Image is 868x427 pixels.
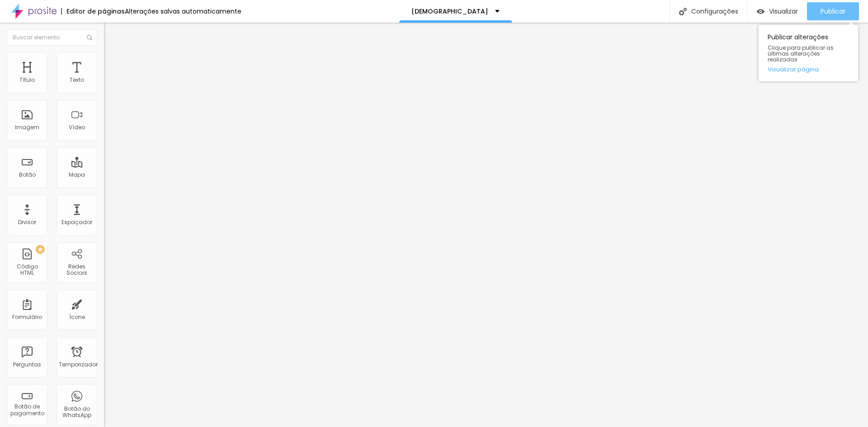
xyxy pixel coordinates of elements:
iframe: Editor [104,23,868,427]
button: Visualizar [748,2,807,20]
font: Temporizador [59,361,98,368]
font: Título [19,76,35,84]
font: Vídeo [69,123,85,131]
font: Botão de pagamento [10,403,44,417]
font: Visualizar [769,7,798,16]
font: Mapa [69,171,85,178]
font: Publicar alterações [768,33,828,42]
font: Código HTML [17,263,38,277]
font: Texto [70,76,84,84]
button: Publicar [807,2,859,20]
font: Botão [19,171,36,178]
font: Espaçador [61,218,92,226]
font: Visualizar página [768,65,819,74]
a: Visualizar página [768,66,849,72]
font: Clique para publicar as últimas alterações realizadas [768,44,834,63]
img: Ícone [87,35,92,40]
font: Alterações salvas automaticamente [125,7,241,16]
input: Buscar elemento [7,29,97,46]
font: Botão do WhatsApp [62,405,91,419]
font: Editor de páginas [66,7,125,16]
font: Publicar [821,7,845,16]
font: Perguntas [13,361,41,368]
font: [DEMOGRAPHIC_DATA] [411,7,488,16]
font: Redes Sociais [66,263,87,277]
font: Ícone [69,313,85,321]
font: Divisor [18,218,36,226]
font: Imagem [15,123,39,131]
font: Configurações [691,7,738,16]
img: view-1.svg [757,8,764,15]
img: Ícone [679,8,687,15]
font: Formulário [12,313,42,321]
